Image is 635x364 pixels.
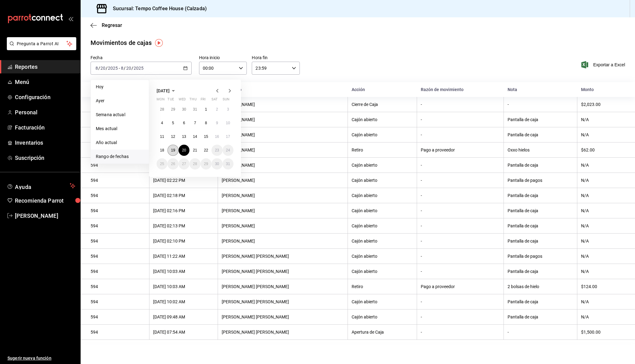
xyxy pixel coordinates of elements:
[15,93,75,101] span: Configuración
[171,107,175,112] abbr: July 29, 2025
[153,330,214,335] div: [DATE] 07:54 AM
[504,82,577,97] th: Nota
[201,104,211,115] button: August 1, 2025
[179,97,186,104] abbr: Wednesday
[15,123,75,132] span: Facturación
[508,132,573,137] div: Pantalla de caja
[91,314,145,319] div: 594
[222,178,344,183] div: [PERSON_NAME]
[352,239,413,243] div: Cajón abierto
[577,82,635,97] th: Monto
[98,66,100,71] span: /
[211,104,222,115] button: August 2, 2025
[204,134,208,139] abbr: August 15, 2025
[421,178,500,183] div: -
[352,147,413,152] div: Retiro
[153,193,214,198] div: [DATE] 02:18 PM
[201,117,211,129] button: August 8, 2025
[96,125,144,132] span: Mes actual
[201,145,211,156] button: August 22, 2025
[508,269,573,274] div: Pantalla de caja
[421,223,500,228] div: -
[153,254,214,259] div: [DATE] 11:22 AM
[153,239,214,243] div: [DATE] 02:10 PM
[222,223,344,228] div: [PERSON_NAME]
[193,148,197,152] abbr: August 21, 2025
[508,208,573,213] div: Pantalla de caja
[153,223,214,228] div: [DATE] 02:13 PM
[91,330,145,335] div: 594
[218,82,348,97] th: Empleado
[183,121,185,125] abbr: August 6, 2025
[15,108,75,116] span: Personal
[215,162,219,166] abbr: August 30, 2025
[95,66,98,71] input: --
[96,153,144,160] span: Rango de fechas
[226,162,230,166] abbr: August 31, 2025
[421,314,500,319] div: -
[222,239,344,243] div: [PERSON_NAME]
[352,117,413,122] div: Cajón abierto
[157,87,177,94] button: [DATE]
[222,299,344,304] div: [PERSON_NAME] [PERSON_NAME]
[223,104,233,115] button: August 3, 2025
[508,193,573,198] div: Pantalla de caja
[160,107,164,112] abbr: July 28, 2025
[222,284,344,289] div: [PERSON_NAME] [PERSON_NAME]
[205,121,207,125] abbr: August 8, 2025
[421,117,500,122] div: -
[352,284,413,289] div: Retiro
[421,102,500,107] div: -
[81,82,149,97] th: Corte de caja
[91,163,145,168] div: 594
[508,178,573,183] div: Pantalla de pagos
[161,121,163,125] abbr: August 4, 2025
[91,193,145,198] div: 594
[193,134,197,139] abbr: August 14, 2025
[179,117,189,129] button: August 6, 2025
[215,134,219,139] abbr: August 16, 2025
[581,208,625,213] div: N/A
[508,314,573,319] div: Pantalla de caja
[352,193,413,198] div: Cajón abierto
[223,97,229,104] abbr: Sunday
[417,82,504,97] th: Razón de movimiento
[189,131,200,142] button: August 14, 2025
[119,66,120,71] span: -
[68,16,73,21] button: open_drawer_menu
[126,66,131,71] input: --
[421,208,500,213] div: -
[581,117,625,122] div: N/A
[179,145,189,156] button: August 20, 2025
[153,299,214,304] div: [DATE] 10:02 AM
[100,66,106,71] input: --
[153,314,214,319] div: [DATE] 09:48 AM
[421,147,500,152] div: Pago a proveedor
[179,104,189,115] button: July 30, 2025
[508,223,573,228] div: Pantalla de caja
[205,107,207,112] abbr: August 1, 2025
[102,22,122,28] span: Regresar
[201,97,206,104] abbr: Friday
[15,212,75,220] span: [PERSON_NAME]
[189,104,200,115] button: July 31, 2025
[160,162,164,166] abbr: August 25, 2025
[583,61,625,68] span: Exportar a Excel
[157,97,165,104] abbr: Monday
[421,284,500,289] div: Pago a proveedor
[222,117,344,122] div: [PERSON_NAME]
[216,121,218,125] abbr: August 9, 2025
[189,158,200,169] button: August 28, 2025
[352,102,413,107] div: Cierre de Caja
[581,223,625,228] div: N/A
[421,330,500,335] div: -
[581,163,625,168] div: N/A
[160,148,164,152] abbr: August 18, 2025
[179,131,189,142] button: August 13, 2025
[131,66,133,71] span: /
[421,163,500,168] div: -
[222,330,344,335] div: [PERSON_NAME] [PERSON_NAME]
[15,196,75,205] span: Recomienda Parrot
[15,78,75,86] span: Menú
[581,239,625,243] div: N/A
